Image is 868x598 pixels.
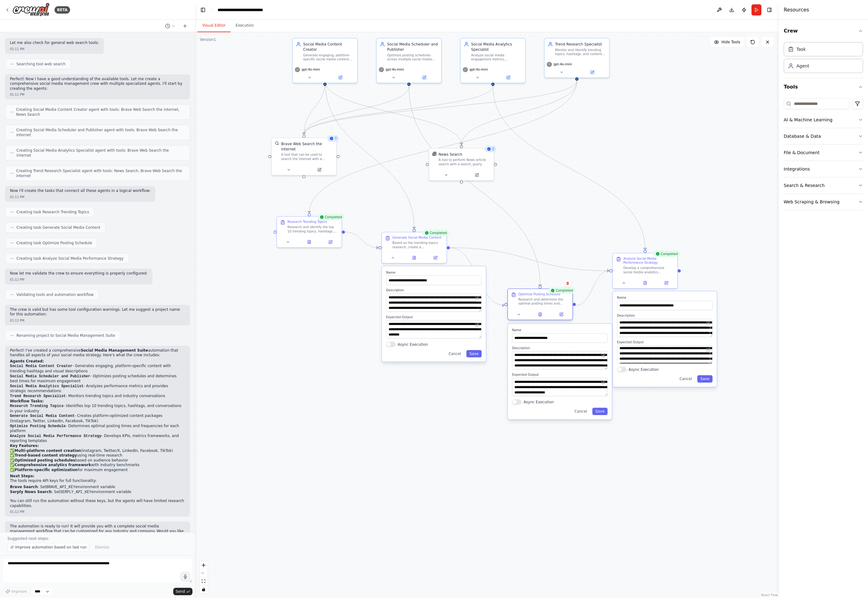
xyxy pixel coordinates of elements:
[493,74,523,80] button: Open in side panel
[784,177,863,193] button: Search & Research
[529,311,551,318] button: View output
[387,53,438,62] div: Optimize posting schedules across multiple social media platforms for {company_name}, determine t...
[46,485,75,489] code: BRAVE_API_KEY
[10,485,38,489] strong: Brave Search
[335,136,337,141] span: 7
[784,128,863,144] button: Database & Data
[10,384,84,388] code: Social Media Analytics Specialist
[275,141,279,145] img: BraveSearchTool
[301,86,412,134] g: Edge from 18dfab09-5e47-4ae4-a9de-270b3d2284a7 to c2d4b2c9-54a5-4dde-be2e-0b616b89fe05
[16,256,124,261] span: Creating task Analyze Social Media Performance Strategy
[784,22,863,40] button: Crew
[303,53,354,62] div: Generate engaging, platform-specific social media content for {industry} businesses, including po...
[173,588,192,595] button: Send
[387,41,438,52] div: Social Media Scheduler and Publisher
[180,22,190,30] button: Start a new chat
[10,479,185,483] p: The tools require API keys for full functionality:
[10,195,150,199] div: 01:11 PM
[12,3,50,17] img: Logo
[271,137,337,175] div: 7BraveSearchToolBrave Web Search the internetA tool that can be used to search the internet with ...
[218,7,281,13] nav: breadcrumb
[784,161,863,177] button: Integrations
[549,288,575,294] div: Completed
[10,188,150,193] p: Now I'll create the tasks that connect all these agents in a logical workflow:
[512,346,607,350] label: Description
[281,153,333,161] div: A tool that can be used to search the internet with a search_query.
[617,340,712,344] label: Expected Output
[466,350,482,357] button: Save
[386,271,482,275] label: Name
[181,572,190,581] button: Click to speak your automation idea
[325,74,355,80] button: Open in side panel
[552,311,570,318] button: Open in side panel
[303,41,354,52] div: Social Media Content Creator
[10,499,185,508] p: You can still run the automation without these keys, but the agents will have limited research ca...
[564,279,572,287] button: Delete node
[386,315,482,319] label: Expected Output
[612,253,678,289] div: CompletedAnalyze Social Media Performance StrategyDevelop a comprehensive social media analytics ...
[200,569,208,577] button: zoom out
[429,148,494,181] div: 2SerplyNewsSearchToolNews SearchA tool to perform News article search with a search_query.
[10,77,185,91] p: Perfect! Now I have a good understanding of the available tools. Let me create a comprehensive so...
[784,6,809,14] h4: Resources
[10,424,185,434] li: - Determines optimal posting times and frequencies for each platform
[200,561,208,593] div: React Flow controls
[15,453,77,457] strong: Trend-based content strategy
[422,230,449,236] div: Completed
[10,474,34,478] strong: Next Steps:
[577,69,607,75] button: Open in side panel
[16,240,92,245] span: Creating task Optimize Posting Schedule
[784,78,863,96] button: Tools
[474,321,480,327] button: Open in editor
[2,587,29,596] button: Improve
[634,280,656,286] button: View output
[288,225,338,233] div: Research and identify the top 10 trending topics, hashtags, and conversations in {industry} for t...
[15,463,91,467] strong: Comprehensive analytics framework
[15,468,78,472] strong: Platform-specific optimization
[657,280,675,286] button: Open in side panel
[600,379,606,385] button: Open in editor
[10,434,185,444] li: - Develops KPIs, metrics frameworks, and reporting templates
[10,374,90,379] code: Social Media Scheduler and Publisher
[199,6,207,14] button: Hide left sidebar
[16,62,66,67] span: Searching tool web search
[512,328,607,332] label: Name
[298,239,320,245] button: View output
[16,210,89,214] span: Creating task Research Trending Topics
[409,74,439,80] button: Open in side panel
[16,292,94,297] span: Validating tools and automation workflow
[55,6,70,14] div: BETA
[15,545,86,550] span: Improve automation based on last run
[11,589,27,594] span: Improve
[276,216,342,248] div: CompletedResearch Trending TopicsResearch and identify the top 10 trending topics, hashtags, and ...
[623,266,674,274] div: Develop a comprehensive social media analytics framework for {company_name} including key perform...
[376,38,442,83] div: Social Media Scheduler and PublisherOptimize posting schedules across multiple social media platf...
[490,86,648,250] g: Edge from 32737f4e-c2f3-44c0-90cd-28e07ff53a98 to f293c54c-5652-4984-a87a-9021ca44ae58
[10,318,185,323] div: 01:12 PM
[10,364,73,368] code: Social Media Content Creator
[10,271,148,276] p: Now let me validate the crew to ensure everything is properly configured:
[10,434,101,438] code: Analyze Social Media Performance Strategy
[381,232,447,263] div: CompletedGenerate Social Media ContentBased on the trending topics research, create a comprehensi...
[617,313,712,318] label: Description
[518,297,569,306] div: Research and determine the optimal posting times and frequency for {company_name} across all soci...
[406,86,543,287] g: Edge from 18dfab09-5e47-4ae4-a9de-270b3d2284a7 to cc9926c6-fe1c-4d38-b472-b5c7d4f8b024
[459,80,579,145] g: Edge from ddad3426-0c46-4375-a6d9-f6cb3ab65a30 to 7aea496b-01a0-4b3c-b7ed-7ce275b81141
[60,490,91,494] code: SERPLY_API_KEY
[653,251,680,257] div: Completed
[697,375,712,383] button: Save
[474,294,480,301] button: Open in editor
[200,585,208,593] button: toggle interactivity
[392,241,443,249] div: Based on the trending topics research, create a comprehensive content package including: 5 Instag...
[305,167,334,173] button: Open in side panel
[10,394,185,399] li: - Monitors trending topics and industry conversations
[10,509,185,514] div: 01:12 PM
[555,48,606,56] div: Monitor and identify trending topics, hashtags, and content themes in {industry} to inform social...
[197,19,231,32] button: Visual Editor
[553,62,572,67] span: gpt-4o-mini
[705,346,712,353] button: Open in editor
[524,399,554,405] label: Async Execution
[392,236,441,240] div: Generate Social Media Content
[784,112,863,128] button: AI & Machine Learning
[10,374,185,384] li: - Optimizes posting schedules and determines best times for maximum engagement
